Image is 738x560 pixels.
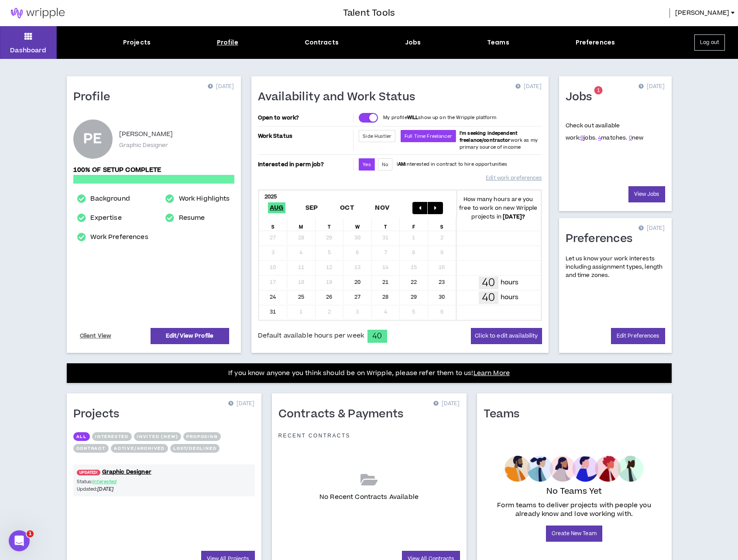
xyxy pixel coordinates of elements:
b: [DATE] ? [503,213,525,221]
span: Interested [93,478,117,485]
strong: AM [398,161,405,167]
p: How many hours are you free to work on new Wripple projects in [456,195,541,221]
strong: WILL [407,114,419,121]
div: S [259,218,288,231]
sup: 1 [594,86,603,95]
button: Active/Archived [111,444,168,453]
div: M [287,218,316,231]
div: Contracts [305,38,339,47]
span: No [382,161,388,168]
span: Nov [373,202,391,213]
div: Profile [217,38,238,47]
h1: Projects [73,407,126,421]
a: Edit/View Profile [151,328,229,344]
p: Open to work? [258,114,352,121]
button: Log out [694,34,725,51]
div: Jobs [405,38,421,47]
p: [DATE] [433,400,460,408]
span: [PERSON_NAME] [675,8,729,18]
p: hours [501,278,519,287]
button: All [73,432,90,441]
div: T [372,218,400,231]
a: Background [90,194,130,204]
h1: Teams [484,407,526,421]
p: [PERSON_NAME] [119,129,173,140]
i: [DATE] [97,486,113,492]
button: Proposing [183,432,220,441]
p: Let us know your work interests including assignment types, length and time zones. [566,255,665,280]
p: hours [501,293,519,302]
h1: Profile [73,90,117,104]
a: Work Highlights [179,194,230,204]
p: Dashboard [10,46,46,55]
b: I'm seeking independent freelance/contractor [460,130,518,143]
b: 2025 [264,193,277,201]
span: 1 [27,530,34,537]
span: Side Hustler [363,133,391,140]
a: UPDATED!Graphic Designer [73,468,255,476]
p: [DATE] [638,82,665,91]
div: Preferences [576,38,615,47]
p: 100% of setup complete [73,165,234,175]
div: PE [83,133,102,146]
a: Client View [79,328,113,344]
button: Contract [73,444,109,453]
h1: Jobs [566,90,599,104]
p: Status: [77,478,164,485]
div: Paul E. [73,120,113,159]
span: Aug [268,202,285,213]
h1: Preferences [566,232,639,246]
div: Projects [123,38,151,47]
a: 0 [629,134,632,142]
p: If you know anyone you think should be on Wripple, please refer them to us! [228,368,510,379]
span: new [629,134,644,142]
p: [DATE] [208,82,234,91]
h1: Availability and Work Status [258,90,422,104]
span: Sep [304,202,320,213]
div: F [400,218,428,231]
a: Expertise [90,213,121,223]
div: S [428,218,457,231]
p: I interested in contract to hire opportunities [397,161,508,168]
span: 1 [597,87,600,94]
p: Recent Contracts [278,432,351,439]
img: empty [505,456,644,482]
a: Edit work preferences [486,171,542,186]
p: Form teams to deliver projects with people you already know and love working with. [487,501,662,519]
p: Work Status [258,130,352,142]
div: W [343,218,372,231]
p: Check out available work: [566,122,644,142]
div: Teams [487,38,509,47]
a: Edit Preferences [611,328,665,344]
span: matches. [598,134,627,142]
p: No Teams Yet [546,485,602,498]
button: Click to edit availability [471,328,542,344]
span: work as my primary source of income [460,130,538,150]
a: 4 [598,134,601,142]
a: Learn More [474,369,510,378]
span: UPDATED! [77,470,100,475]
p: No Recent Contracts Available [319,492,419,502]
a: Work Preferences [90,232,148,242]
h3: Talent Tools [343,7,395,20]
p: [DATE] [638,224,665,233]
div: T [316,218,344,231]
a: Resume [179,213,205,223]
button: Lost/Declined [170,444,220,453]
p: Graphic Designer [119,141,168,149]
a: 9 [580,134,584,142]
p: [DATE] [228,400,254,408]
span: Yes [363,161,371,168]
p: Interested in perm job? [258,158,352,171]
p: My profile show up on the Wripple platform [383,114,496,121]
button: Interested [92,432,132,441]
span: jobs. [580,134,597,142]
p: Updated: [77,485,164,493]
button: Invited (new) [134,432,181,441]
span: Oct [338,202,356,213]
p: [DATE] [515,82,542,91]
h1: Contracts & Payments [278,407,410,421]
a: View Jobs [628,186,665,202]
span: Default available hours per week [258,331,364,341]
a: Create New Team [546,526,602,542]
